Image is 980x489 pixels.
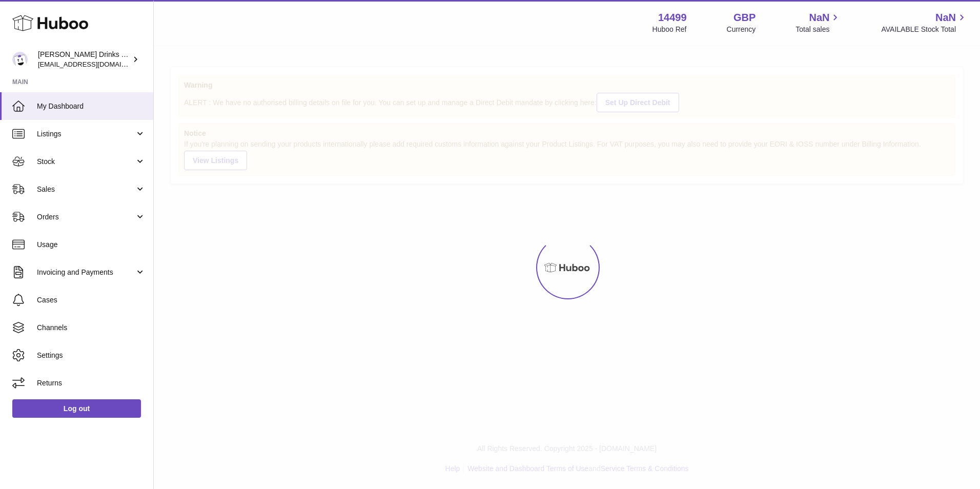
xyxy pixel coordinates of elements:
span: Settings [37,351,146,360]
span: NaN [809,11,829,25]
strong: 14499 [658,11,687,25]
div: Currency [727,25,756,34]
span: Stock [37,157,135,167]
span: [EMAIL_ADDRESS][DOMAIN_NAME] [38,60,151,68]
span: Orders [37,212,135,222]
span: Channels [37,323,146,333]
a: NaN Total sales [795,11,841,34]
span: Cases [37,295,146,305]
a: NaN AVAILABLE Stock Total [881,11,968,34]
span: Invoicing and Payments [37,268,135,277]
span: Usage [37,240,146,250]
div: [PERSON_NAME] Drinks LTD (t/a Zooz) [38,50,130,69]
span: Returns [37,378,146,388]
img: internalAdmin-14499@internal.huboo.com [12,52,28,67]
span: My Dashboard [37,101,146,111]
a: Log out [12,399,141,418]
span: Total sales [795,25,841,34]
span: AVAILABLE Stock Total [881,25,968,34]
span: Sales [37,185,135,194]
span: NaN [935,11,956,25]
div: Huboo Ref [652,25,687,34]
span: Listings [37,129,135,139]
strong: GBP [733,11,756,25]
